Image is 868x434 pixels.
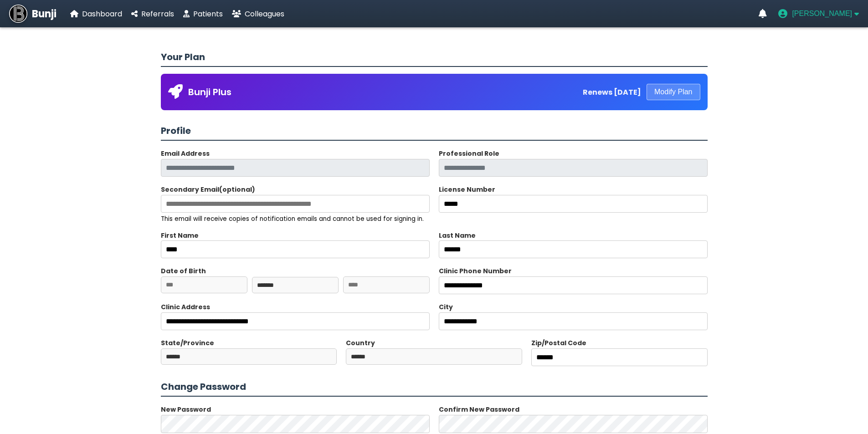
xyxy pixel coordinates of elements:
span: Dashboard [82,9,122,19]
span: Referrals [141,9,174,19]
label: New Password [161,405,211,414]
label: Date of Birth [161,266,206,276]
label: City [439,302,453,311]
label: Last Name [439,231,708,240]
span: Bunji Plus [188,85,231,99]
span: Colleagues [245,9,284,19]
label: First Name [161,231,430,240]
button: User menu [778,9,859,18]
label: Zip/Postal Code [531,338,586,347]
a: Patients [183,8,223,20]
label: Clinic Phone Number [439,266,512,276]
label: License Number [439,185,495,194]
a: Colleagues [232,8,284,20]
span: Patients [193,9,223,19]
h3: Change Password [161,380,708,397]
span: Bunji [32,6,56,21]
span: Renews [DATE] [583,87,641,98]
h3: Profile [161,124,708,141]
small: This email will receive copies of notification emails and cannot be used for signing in. [161,214,424,223]
img: Bunji Dental Referral Management [9,5,27,23]
a: Bunji [9,5,56,23]
span: [PERSON_NAME] [792,10,852,18]
a: Referrals [131,8,174,20]
a: Dashboard [70,8,122,20]
button: Modify Plan [647,84,700,100]
label: Country [346,338,375,347]
label: Secondary Email [161,185,255,194]
span: (optional) [219,185,255,194]
h3: Your Plan [161,50,708,67]
label: Confirm New Password [439,405,519,414]
label: State/Province [161,338,214,347]
label: Professional Role [439,149,499,158]
label: Clinic Address [161,302,210,311]
label: Email Address [161,149,210,158]
a: Notifications [759,9,767,18]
